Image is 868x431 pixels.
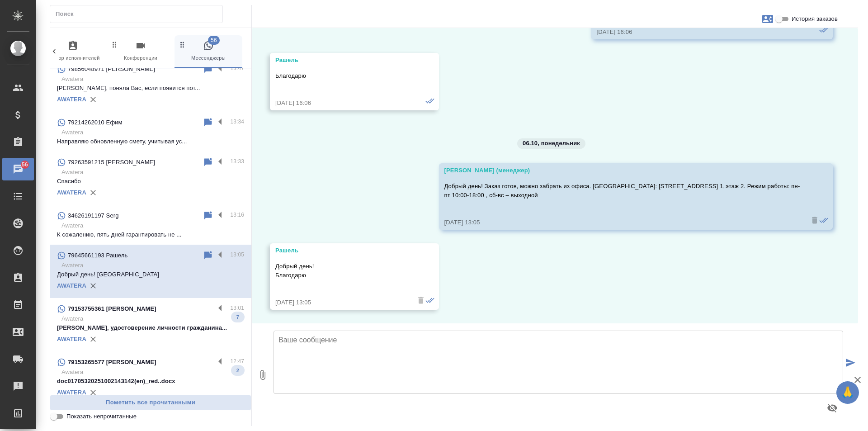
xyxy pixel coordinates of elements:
button: Предпросмотр [821,397,843,419]
a: AWATERA [57,389,86,396]
p: 13:01 [230,303,244,313]
p: Awatera [61,314,244,323]
button: Удалить привязку [86,279,100,293]
div: 79214262010 Ефим13:34AwateraНаправляю обновленную смету, учитывая ус... [50,112,251,152]
p: 79214262010 Ефим [68,118,123,127]
a: AWATERA [57,96,86,103]
p: Awatera [61,168,244,177]
div: 79645661193 Рашель13:05AwateraДобрый день! [GEOGRAPHIC_DATA]AWATERA [50,245,251,298]
p: [PERSON_NAME], поняла Вас, если появится пот... [57,84,244,93]
p: 13:47 [230,64,244,73]
a: AWATERA [57,189,86,196]
p: doc01705320251002143142(en)_red..docx [57,377,244,386]
div: 79153755361 [PERSON_NAME]13:01Awatera[PERSON_NAME], удостоверение личности гражданина...7AWATERA [50,298,251,351]
p: Благодарю [275,71,407,81]
span: История заказов [792,14,838,24]
p: Спасибо [57,177,244,186]
p: Направляю обновленную смету, учитывая ус... [57,137,244,146]
button: Заявки [757,8,778,30]
div: Пометить непрочитанным [203,117,213,128]
p: 13:16 [230,210,244,219]
div: Пометить непрочитанным [203,157,213,168]
div: Пометить непрочитанным [203,250,213,261]
p: 79263591215 [PERSON_NAME] [68,158,155,167]
span: Подбор исполнителей [42,40,103,62]
p: Добрый день! [GEOGRAPHIC_DATA] [57,270,244,279]
div: 34626191197 Serg13:16AwateraК сожалению, пять дней гарантировать не ... [50,205,251,245]
p: Awatera [61,128,244,137]
p: 12:47 [230,357,244,366]
span: Пометить все прочитанными [55,398,246,408]
div: Пометить непрочитанным [203,210,213,221]
div: [PERSON_NAME] (менеджер) [444,166,802,175]
p: 13:05 [230,250,244,259]
a: AWATERA [57,282,86,289]
span: 56 [16,160,33,169]
span: Мессенджеры [178,40,239,62]
button: Удалить привязку [86,186,100,199]
div: Пометить непрочитанным [203,64,213,75]
button: Удалить привязку [86,332,100,346]
span: 🙏 [840,383,855,402]
span: Показать непрочитанные [66,412,137,421]
div: [DATE] 13:05 [444,218,802,227]
div: Рашель [275,246,407,255]
p: 79856048971 [PERSON_NAME] [68,65,155,74]
div: [DATE] 16:06 [596,28,801,37]
p: Добрый день! Заказ готов, можно забрать из офиса. [GEOGRAPHIC_DATA]: [STREET_ADDRESS] 1, этаж 2. ... [444,182,802,200]
div: [DATE] 16:06 [275,99,407,108]
p: 79153755361 [PERSON_NAME] [68,304,156,313]
button: 🙏 [836,381,859,404]
div: [DATE] 13:05 [275,298,407,307]
a: 56 [2,158,34,180]
p: 79153265577 [PERSON_NAME] [68,358,156,367]
div: 79153265577 [PERSON_NAME]12:47Awateradoc01705320251002143142(en)_red..docx2AWATERA [50,351,251,405]
div: Рашель [275,56,407,65]
a: AWATERA [57,336,86,342]
span: Конференции [110,40,171,62]
div: 79856048971 [PERSON_NAME]13:47Awatera[PERSON_NAME], поняла Вас, если появится пот...AWATERA [50,58,251,112]
p: 79645661193 Рашель [68,251,127,260]
p: 34626191197 Serg [68,211,119,220]
span: 7 [231,313,245,322]
p: Awatera [61,75,244,84]
p: [PERSON_NAME], удостоверение личности гражданина... [57,323,244,332]
p: Добрый день! Благодарю [275,262,407,280]
p: Awatera [61,261,244,270]
button: Пометить все прочитанными [50,395,251,411]
p: 06.10, понедельник [523,139,580,148]
div: 79263591215 [PERSON_NAME]13:33AwateraСпасибоAWATERA [50,152,251,205]
span: 56 [208,36,220,45]
p: Awatera [61,368,244,377]
span: 2 [231,366,245,375]
input: Поиск [56,8,222,20]
p: 13:33 [230,157,244,166]
button: Удалить привязку [86,93,100,106]
p: К сожалению, пять дней гарантировать не ... [57,230,244,239]
p: 13:34 [230,117,244,126]
button: Удалить привязку [86,386,100,399]
p: Awatera [61,221,244,230]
